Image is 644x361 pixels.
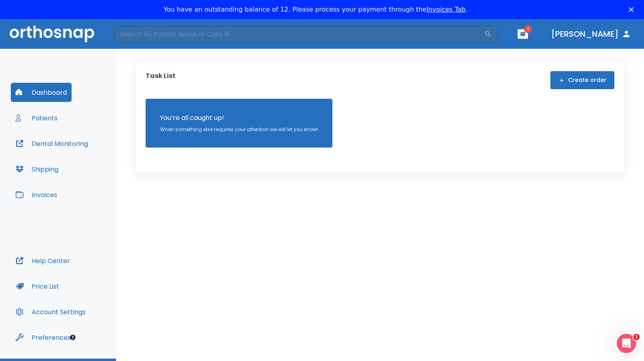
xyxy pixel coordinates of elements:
p: You’re all caught up! [160,113,318,123]
button: Price List [11,277,64,296]
div: Tooltip anchor [69,334,76,341]
button: Patients [11,108,62,128]
div: Close [629,7,637,12]
button: Invoices [11,185,62,204]
button: Dental Monitoring [11,134,93,153]
button: Dashboard [11,83,72,102]
button: Help Center [11,251,75,270]
button: Create order [550,71,614,89]
img: Orthosnap [10,26,94,42]
button: Shipping [11,160,63,179]
p: When something else requires your attention we will let you know! [160,126,318,133]
button: Account Settings [11,302,90,321]
span: 1 [524,25,532,33]
p: Task List [146,71,176,89]
a: Invoices Tab [426,6,466,13]
div: You have an outstanding balance of 12. Please process your payment through the . [164,6,468,14]
input: Search by Patient Name or Case # [114,26,484,42]
button: [PERSON_NAME] [548,27,634,41]
iframe: Intercom live chat [617,334,636,353]
span: 1 [633,334,640,340]
button: Preferences [11,328,76,347]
